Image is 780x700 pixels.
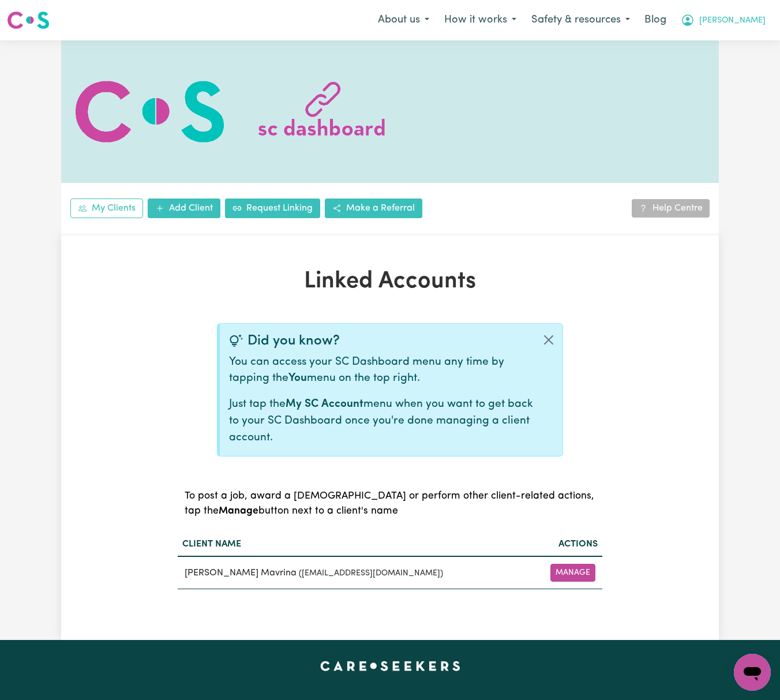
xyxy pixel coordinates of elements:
th: Actions [527,533,602,556]
p: Just tap the menu when you want to get back to your SC Dashboard once you're done managing a clie... [229,396,535,446]
button: My Account [673,8,773,32]
a: My Clients [70,199,143,218]
img: Careseekers logo [7,10,50,31]
a: Careseekers logo [7,7,50,33]
p: You can access your SC Dashboard menu any time by tapping the menu on the top right. [229,354,535,388]
b: You [288,373,307,384]
a: Make a Referral [325,199,422,218]
th: Client name [178,533,527,556]
h1: Linked Accounts [178,268,602,295]
b: Manage [219,506,258,516]
td: [PERSON_NAME] Mavrina [178,556,527,589]
a: Request Linking [225,199,320,218]
a: Careseekers home page [320,661,460,670]
b: My SC Account [286,399,363,410]
iframe: Button to launch messaging window [734,654,771,691]
caption: To post a job, award a [DEMOGRAPHIC_DATA] or perform other client-related actions, tap the button... [178,475,602,533]
small: ( [EMAIL_ADDRESS][DOMAIN_NAME] ) [299,569,443,578]
button: How it works [437,8,524,32]
button: About us [370,8,437,32]
button: Close alert [535,324,562,356]
a: Add Client [148,199,220,218]
a: Help Centre [632,199,710,218]
a: Blog [637,8,673,33]
button: Manage [550,564,595,582]
button: Safety & resources [524,8,637,32]
div: Did you know? [229,333,535,350]
span: [PERSON_NAME] [699,14,766,27]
